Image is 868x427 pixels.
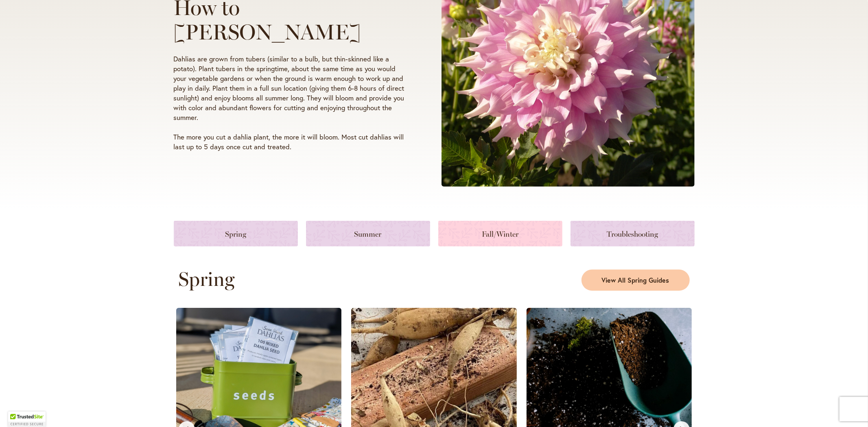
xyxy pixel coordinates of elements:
[582,270,690,291] a: View All Spring Guides
[179,268,429,290] h2: Spring
[602,276,669,285] span: View All Spring Guides
[174,132,411,152] p: The more you cut a dahlia plant, the more it will bloom. Most cut dahlias will last up to 5 days ...
[174,54,411,122] p: Dahlias are grown from tubers (similar to a bulb, but thin-skinned like a potato). Plant tubers i...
